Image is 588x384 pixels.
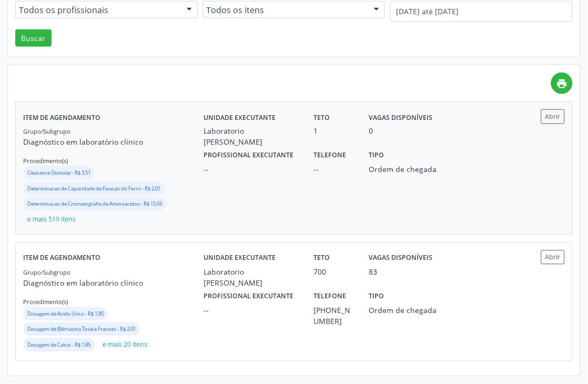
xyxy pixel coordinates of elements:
[204,126,299,148] div: Laboratorio [PERSON_NAME]
[27,342,90,349] small: Dosagem de Calcio - R$ 1,85
[541,250,565,265] button: Abrir
[314,305,354,327] div: [PHONE_NUMBER]
[27,201,162,208] small: Determinacao de Cromatografia de Aminoacidos - R$ 15,65
[369,148,384,164] label: Tipo
[19,5,176,15] span: Todos os profissionais
[27,186,160,193] small: Determinacao de Capacidade de Fixacao do Ferro - R$ 2,01
[23,109,100,126] label: Item de agendamento
[23,137,204,148] p: Diagnóstico em laboratório clínico
[23,128,70,136] small: Grupo/Subgrupo
[15,29,52,47] button: Buscar
[204,164,299,175] div: --
[23,278,204,289] p: Diagnóstico em laboratório clínico
[314,250,330,267] label: Teto
[204,148,293,164] label: Profissional executante
[204,109,276,126] label: Unidade executante
[27,311,104,318] small: Dosagem de Acido Urico - R$ 1,85
[369,289,384,305] label: Tipo
[204,289,293,305] label: Profissional executante
[204,305,299,316] div: --
[369,126,373,137] div: 0
[314,267,354,278] div: 700
[314,109,330,126] label: Teto
[23,213,80,227] button: e mais 519 itens
[27,170,90,177] small: Clearance Osmolar - R$ 3,51
[314,148,347,164] label: Telefone
[314,289,347,305] label: Telefone
[369,164,437,175] div: Ordem de chegada
[27,326,136,333] small: Dosagem de Bilirrubina Total e Fracoes - R$ 2,01
[314,126,354,137] div: 1
[204,250,276,267] label: Unidade executante
[369,250,433,267] label: Vagas disponíveis
[204,267,299,289] div: Laboratorio [PERSON_NAME]
[207,5,364,15] span: Todos os itens
[23,250,100,267] label: Item de agendamento
[314,164,354,175] div: --
[541,109,565,124] button: Abrir
[369,305,437,316] div: Ordem de chegada
[551,73,573,94] a: print
[23,298,68,306] small: Procedimento(s)
[98,338,151,352] button: e mais 20 itens
[23,269,70,277] small: Grupo/Subgrupo
[556,78,568,89] i: print
[390,1,573,22] input: Selecione um intervalo
[369,109,433,126] label: Vagas disponíveis
[369,267,378,278] div: 83
[23,157,68,165] small: Procedimento(s)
